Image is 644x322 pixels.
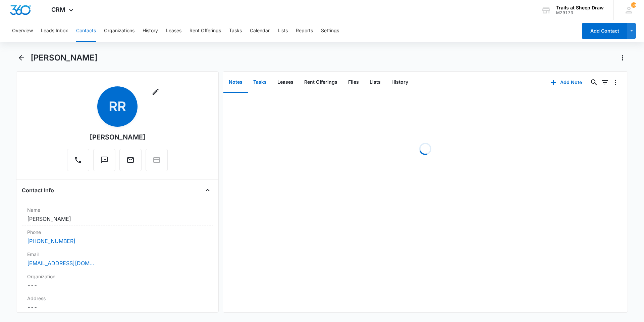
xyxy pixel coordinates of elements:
[296,20,313,42] button: Reports
[610,77,621,88] button: Overflow Menu
[27,206,208,213] label: Name
[119,159,142,165] a: Email
[22,226,213,248] div: Phone[PHONE_NUMBER]
[22,270,213,292] div: Organization---
[41,20,68,42] button: Leads Inbox
[321,20,339,42] button: Settings
[119,149,142,171] button: Email
[556,10,604,15] div: account id
[544,74,589,90] button: Add Note
[27,303,208,311] dd: ---
[67,149,89,171] button: Call
[97,86,138,127] span: RR
[12,20,33,42] button: Overview
[90,132,146,142] div: [PERSON_NAME]
[364,72,386,93] button: Lists
[223,72,248,93] button: Notes
[67,159,89,165] a: Call
[27,229,208,236] label: Phone
[93,159,115,165] a: Text
[386,72,414,93] button: History
[27,251,208,258] label: Email
[27,259,94,267] a: [EMAIL_ADDRESS][DOMAIN_NAME]
[31,53,98,63] h1: [PERSON_NAME]
[556,5,604,10] div: account name
[599,77,610,88] button: Filters
[202,185,213,196] button: Close
[104,20,135,42] button: Organizations
[22,292,213,314] div: Address---
[589,77,599,88] button: Search...
[51,6,65,13] span: CRM
[299,72,343,93] button: Rent Offerings
[22,204,213,226] div: Name[PERSON_NAME]
[617,52,628,63] button: Actions
[27,273,208,280] label: Organization
[229,20,242,42] button: Tasks
[22,186,54,194] h4: Contact Info
[272,72,299,93] button: Leases
[343,72,364,93] button: Files
[143,20,158,42] button: History
[76,20,96,42] button: Contacts
[631,2,636,8] div: notifications count
[278,20,288,42] button: Lists
[248,72,272,93] button: Tasks
[27,215,208,223] dd: [PERSON_NAME]
[27,281,208,289] dd: ---
[27,295,208,302] label: Address
[166,20,181,42] button: Leases
[93,149,115,171] button: Text
[582,23,627,39] button: Add Contact
[631,2,636,8] span: 38
[250,20,270,42] button: Calendar
[16,52,26,63] button: Back
[22,248,213,270] div: Email[EMAIL_ADDRESS][DOMAIN_NAME]
[27,237,75,245] a: [PHONE_NUMBER]
[190,20,221,42] button: Rent Offerings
